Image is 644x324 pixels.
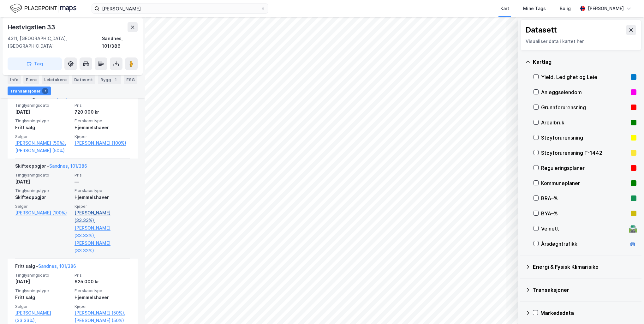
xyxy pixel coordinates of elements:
div: BYA–% [541,210,628,217]
div: Mine Tags [523,5,546,12]
div: Info [8,75,21,84]
div: Arealbruk [541,119,628,126]
span: Selger [15,134,71,139]
div: [DATE] [15,108,71,116]
div: Datasett [526,25,557,35]
div: [PERSON_NAME] [588,5,624,12]
span: Tinglysningstype [15,188,71,193]
div: Datasett [72,75,95,84]
div: [DATE] [15,278,71,285]
span: Tinglysningstype [15,288,71,293]
div: — [75,178,130,186]
a: [PERSON_NAME] (50%), [15,139,71,147]
div: 625 000 kr [75,278,130,285]
div: BRA–% [541,195,628,202]
span: Selger [15,304,71,309]
div: Hjemmelshaver [75,194,130,201]
div: Årsdøgntrafikk [541,240,626,248]
div: Støyforurensning [541,134,628,141]
div: 4311, [GEOGRAPHIC_DATA], [GEOGRAPHIC_DATA] [8,35,102,50]
div: Anleggseiendom [541,88,628,96]
span: Kjøper [75,204,130,209]
span: Pris [75,172,130,178]
div: Hestvigstien 33 [8,22,57,32]
span: Eierskapstype [75,288,130,293]
div: Kommuneplaner [541,179,628,187]
div: ESG [124,75,137,84]
img: logo.f888ab2527a4732fd821a326f86c7f29.svg [10,3,76,14]
div: Visualiser data i kartet her. [526,38,636,45]
div: Bygg [98,75,121,84]
span: Kjøper [75,134,130,139]
span: Pris [75,103,130,108]
a: [PERSON_NAME] (33.33%), [75,224,130,239]
div: 1 [112,76,119,83]
a: [PERSON_NAME] (33.33%), [75,209,130,224]
iframe: Chat Widget [612,294,644,324]
div: Skifteoppgjør - [15,162,87,172]
div: 🛣️ [629,225,637,233]
div: Yield, Ledighet og Leie [541,73,628,81]
div: 7 [42,88,48,94]
div: Hjemmelshaver [75,294,130,301]
span: Tinglysningsdato [15,273,71,278]
a: [PERSON_NAME] (50%), [75,309,130,317]
button: Tag [8,57,62,70]
div: Leietakere [42,75,69,84]
div: Skifteoppgjør [15,194,71,201]
div: Markedsdata [540,309,636,317]
span: Tinglysningsdato [15,172,71,178]
a: [PERSON_NAME] (100%) [15,209,71,217]
a: [PERSON_NAME] (33.33%) [75,239,130,255]
span: Pris [75,273,130,278]
div: Kartlag [533,58,636,66]
div: Veinett [541,225,626,232]
input: Søk på adresse, matrikkel, gårdeiere, leietakere eller personer [99,4,260,13]
span: Eierskapstype [75,118,130,123]
div: Reguleringsplaner [541,164,628,172]
a: [PERSON_NAME] (50%) [15,147,71,154]
div: Energi & Fysisk Klimarisiko [533,263,636,271]
span: Eierskapstype [75,188,130,193]
span: Kjøper [75,304,130,309]
div: Bolig [560,5,571,12]
span: Tinglysningsdato [15,103,71,108]
div: Støyforurensning T-1442 [541,149,628,157]
div: Transaksjoner [8,87,51,95]
div: Hjemmelshaver [75,124,130,131]
a: [PERSON_NAME] (100%) [75,139,130,147]
div: Grunnforurensning [541,104,628,111]
span: Selger [15,204,71,209]
div: 720 000 kr [75,108,130,116]
div: Kart [500,5,509,12]
span: Tinglysningstype [15,118,71,123]
div: Eiere [23,75,39,84]
div: Kontrollprogram for chat [612,294,644,324]
div: Fritt salg - [15,262,76,273]
a: Sandnes, 101/386 [49,163,87,169]
div: Sandnes, 101/386 [102,35,138,50]
div: Fritt salg [15,294,71,301]
a: Sandnes, 101/386 [38,263,76,269]
div: Fritt salg [15,124,71,131]
div: [DATE] [15,178,71,186]
div: Transaksjoner [533,286,636,294]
